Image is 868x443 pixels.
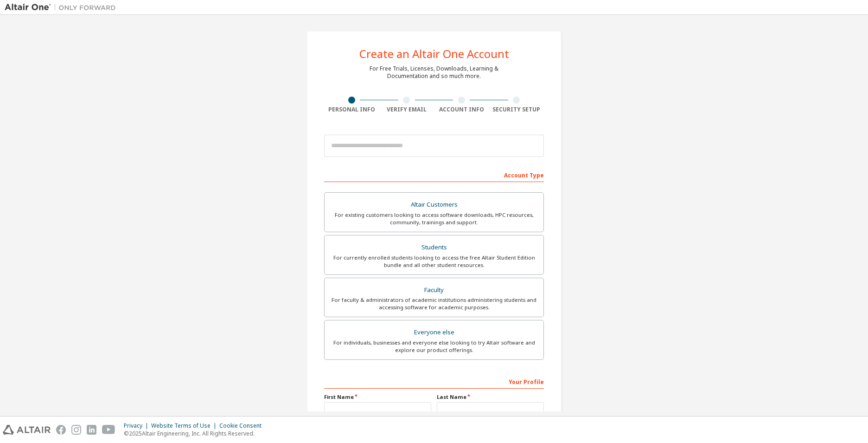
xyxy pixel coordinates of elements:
label: Last Name [437,393,544,401]
div: Personal Info [324,106,379,113]
div: Account Type [324,167,544,182]
div: Cookie Consent [219,422,267,430]
div: Altair Customers [330,198,538,211]
div: Security Setup [489,106,544,113]
div: Verify Email [379,106,434,113]
img: instagram.svg [71,425,81,435]
div: Account Info [434,106,489,113]
p: © 2025 Altair Engineering, Inc. All Rights Reserved. [124,430,267,437]
img: linkedin.svg [87,425,96,435]
div: Your Profile [324,374,544,389]
div: For Free Trials, Licenses, Downloads, Learning & Documentation and so much more. [370,65,498,80]
div: For existing customers looking to access software downloads, HPC resources, community, trainings ... [330,211,538,226]
div: Website Terms of Use [151,422,219,430]
img: altair_logo.svg [3,425,51,435]
div: For individuals, businesses and everyone else looking to try Altair software and explore our prod... [330,339,538,354]
div: Everyone else [330,326,538,339]
img: Altair One [5,3,121,12]
div: Students [330,241,538,254]
label: First Name [324,393,431,401]
img: youtube.svg [102,425,115,435]
div: Create an Altair One Account [359,48,509,59]
img: facebook.svg [56,425,66,435]
div: Faculty [330,284,538,297]
div: For currently enrolled students looking to access the free Altair Student Edition bundle and all ... [330,254,538,269]
div: For faculty & administrators of academic institutions administering students and accessing softwa... [330,296,538,311]
div: Privacy [124,422,151,430]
